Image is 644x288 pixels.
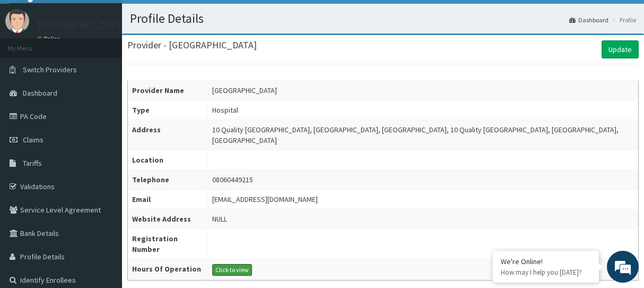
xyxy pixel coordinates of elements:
th: Location [128,150,208,170]
span: Tariffs [23,158,42,168]
div: 08060449215 [212,174,253,185]
a: Dashboard [569,15,608,24]
div: Hospital [212,105,238,115]
div: 10 Quality [GEOGRAPHIC_DATA], [GEOGRAPHIC_DATA], [GEOGRAPHIC_DATA], 10 Quality [GEOGRAPHIC_DATA],... [212,124,634,146]
a: Update [602,40,639,58]
div: Chat with us now [55,60,178,73]
div: NULL [212,214,227,224]
div: [EMAIL_ADDRESS][DOMAIN_NAME] [212,194,318,205]
th: Website Address [128,209,208,229]
div: Minimize live chat window [174,5,199,31]
th: Type [128,100,208,120]
th: Telephone [128,170,208,190]
p: [GEOGRAPHIC_DATA] [37,20,125,30]
h1: Profile Details [130,12,636,26]
h3: Provider - [GEOGRAPHIC_DATA] [127,40,257,50]
th: Hours Of Operation [128,259,208,281]
span: Switch Providers [23,65,77,74]
span: Dashboard [23,88,57,98]
img: User Image [5,9,29,33]
a: Online [37,35,63,43]
img: d_794563401_company_1708531726252_794563401 [20,53,43,80]
th: Registration Number [128,229,208,259]
th: Provider Name [128,81,208,100]
li: Profile [610,15,636,24]
span: We're online! [62,80,146,188]
th: Address [128,120,208,150]
th: Email [128,190,208,209]
button: Click to view [212,264,252,276]
div: [GEOGRAPHIC_DATA] [212,85,277,96]
span: Claims [23,135,43,145]
div: We're Online! [501,257,591,266]
textarea: Type your message and hit 'Enter' [5,183,202,220]
p: How may I help you today? [501,268,591,277]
